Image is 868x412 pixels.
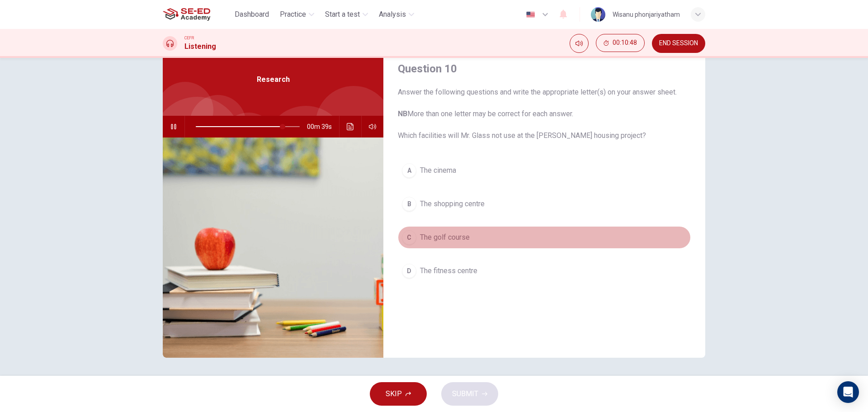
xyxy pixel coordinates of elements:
[398,193,691,215] button: BThe shopping centre
[235,9,269,20] span: Dashboard
[837,381,859,403] div: Open Intercom Messenger
[420,232,470,243] span: The golf course
[420,199,485,209] span: The shopping centre
[398,62,691,76] h4: Question 10
[570,34,589,53] div: Mute
[231,6,273,23] button: Dashboard
[257,74,290,85] span: Research
[420,265,477,276] span: The fitness centre
[370,382,427,406] button: SKIP
[321,6,372,23] button: Start a test
[375,6,418,23] button: Analysis
[307,116,339,137] span: 00m 39s
[402,230,416,245] div: C
[613,9,680,20] div: Wisanu phonjariyatham
[398,109,407,118] b: NB
[280,9,306,20] span: Practice
[163,5,210,24] img: SE-ED Academy logo
[652,34,705,53] button: END SESSION
[184,35,194,41] span: CEFR
[163,5,231,24] a: SE-ED Academy logo
[402,197,416,211] div: B
[398,260,691,282] button: DThe fitness centre
[276,6,318,23] button: Practice
[398,87,691,141] span: Answer the following questions and write the appropriate letter(s) on your answer sheet. More tha...
[386,388,402,400] span: SKIP
[398,159,691,182] button: AThe cinema
[402,163,416,178] div: A
[596,34,645,53] div: Hide
[398,226,691,249] button: CThe golf course
[591,7,605,22] img: Profile picture
[184,41,216,52] h1: Listening
[659,40,698,47] span: END SESSION
[163,137,383,358] img: Research
[596,34,645,52] button: 00:10:48
[325,9,360,20] span: Start a test
[420,165,456,176] span: The cinema
[402,264,416,278] div: D
[525,11,536,18] img: en
[613,39,637,47] span: 00:10:48
[343,116,358,137] button: Click to see the audio transcription
[379,9,406,20] span: Analysis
